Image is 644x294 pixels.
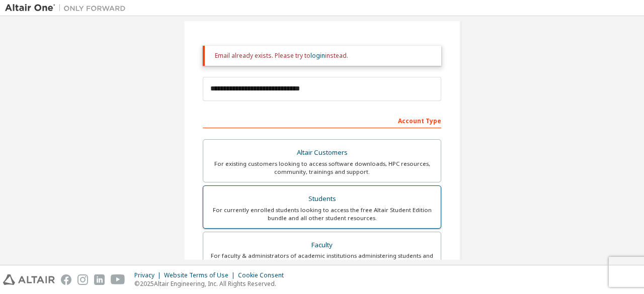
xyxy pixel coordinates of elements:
img: altair_logo.svg [3,274,55,285]
div: Altair Customers [209,146,435,160]
p: © 2025 Altair Engineering, Inc. All Rights Reserved. [134,279,290,288]
div: Faculty [209,238,435,252]
img: facebook.svg [61,274,71,285]
img: instagram.svg [77,274,88,285]
img: Altair One [5,3,131,13]
div: For currently enrolled students looking to access the free Altair Student Edition bundle and all ... [209,206,435,222]
div: Privacy [134,271,164,279]
div: Email already exists. Please try to instead. [215,52,433,60]
div: Account Type [203,112,441,128]
div: For existing customers looking to access software downloads, HPC resources, community, trainings ... [209,160,435,176]
img: youtube.svg [111,274,125,285]
div: Students [209,192,435,206]
div: Cookie Consent [238,271,290,279]
img: linkedin.svg [94,274,105,285]
a: login [310,51,325,60]
div: For faculty & administrators of academic institutions administering students and accessing softwa... [209,252,435,268]
div: Website Terms of Use [164,271,238,279]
